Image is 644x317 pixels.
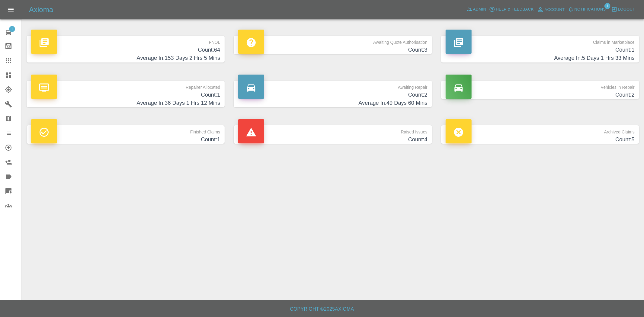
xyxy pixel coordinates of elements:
a: FNOLCount:64Average In:153 Days 2 Hrs 5 Mins [27,36,225,62]
a: Archived ClaimsCount:5 [441,125,639,144]
h4: Count: 4 [238,136,427,144]
span: Notifications [575,6,606,13]
h4: Count: 5 [446,136,635,144]
span: Logout [618,6,635,13]
h4: Count: 64 [31,46,220,54]
a: Raised IssuesCount:4 [234,125,432,144]
a: Vehicles in RepairCount:2 [441,81,639,99]
h4: Count: 1 [446,46,635,54]
p: FNOL [31,36,220,46]
h5: Axioma [29,5,53,14]
p: Awaiting Quote Authorisation [238,36,427,46]
a: Admin [465,5,488,14]
h4: Count: 1 [31,91,220,99]
a: Claims in MarketplaceCount:1Average In:5 Days 1 Hrs 33 Mins [441,36,639,62]
a: Account [535,5,566,14]
button: Help & Feedback [488,5,535,14]
p: Finished Claims [31,125,220,136]
p: Raised Issues [238,125,427,136]
span: 1 [9,26,15,32]
span: Account [545,6,565,13]
h4: Average In: 49 Days 60 Mins [238,99,427,107]
p: Repairer Allocated [31,81,220,91]
button: Notifications [566,5,607,14]
p: Vehicles in Repair [446,81,635,91]
p: Claims in Marketplace [446,36,635,46]
p: Archived Claims [446,125,635,136]
span: Admin [473,6,486,13]
h4: Count: 3 [238,46,427,54]
span: 1 [604,3,610,9]
h4: Count: 2 [238,91,427,99]
a: Finished ClaimsCount:1 [27,125,225,144]
a: Awaiting Quote AuthorisationCount:3 [234,36,432,54]
h4: Average In: 5 Days 1 Hrs 33 Mins [446,54,635,62]
button: Open drawer [4,2,18,17]
h4: Count: 1 [31,136,220,144]
h4: Count: 2 [446,91,635,99]
h6: Copyright © 2025 Axioma [5,305,639,313]
p: Awaiting Repair [238,81,427,91]
span: Help & Feedback [496,6,533,13]
h4: Average In: 153 Days 2 Hrs 5 Mins [31,54,220,62]
a: Awaiting RepairCount:2Average In:49 Days 60 Mins [234,81,432,107]
h4: Average In: 36 Days 1 Hrs 12 Mins [31,99,220,107]
a: Repairer AllocatedCount:1Average In:36 Days 1 Hrs 12 Mins [27,81,225,107]
button: Logout [610,5,637,14]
